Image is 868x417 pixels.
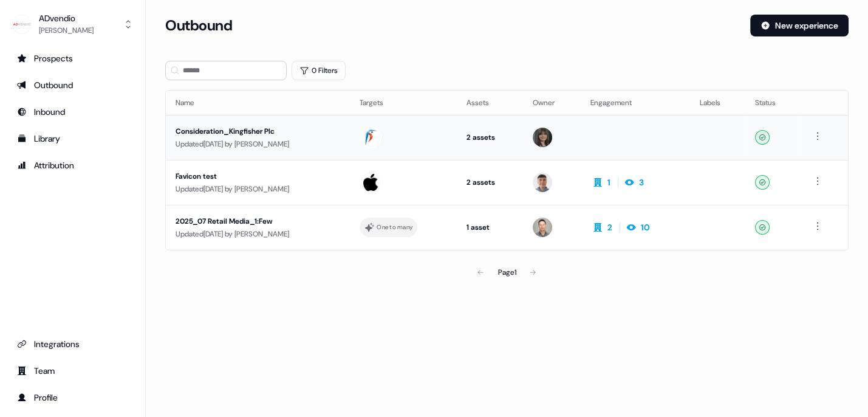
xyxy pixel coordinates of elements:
a: Go to outbound experience [10,75,135,95]
button: ADvendio[PERSON_NAME] [10,10,135,39]
div: Page 1 [497,266,516,278]
div: [PERSON_NAME] [39,24,94,36]
a: Go to prospects [10,49,135,68]
div: Integrations [17,338,128,350]
th: Name [166,91,350,115]
div: Consideration_Kingfisher Plc [176,125,340,137]
th: Assets [457,91,523,115]
div: One to many [377,222,412,233]
a: Go to Inbound [10,102,135,122]
th: Owner [523,91,580,115]
div: ADvendio [39,12,94,24]
th: Status [745,91,801,115]
img: Michaela [533,128,552,147]
th: Targets [350,91,457,115]
a: Go to attribution [10,156,135,175]
div: Attribution [17,159,128,171]
div: 1 asset [466,221,513,233]
div: 2 assets [466,176,513,188]
a: Go to templates [10,129,135,148]
th: Labels [690,91,745,115]
div: Updated [DATE] by [PERSON_NAME] [176,228,340,240]
div: Outbound [17,79,128,91]
div: Updated [DATE] by [PERSON_NAME] [176,138,340,150]
div: 3 [639,176,644,188]
div: 2025_07 Retail Media_1:Few [176,215,340,227]
div: 1 [607,176,610,188]
a: Go to integrations [10,334,135,354]
div: 10 [641,221,650,233]
div: 2 assets [466,131,513,143]
a: Go to team [10,361,135,381]
div: Library [17,133,128,145]
th: Engagement [581,91,690,115]
div: 2 [607,221,612,233]
div: Inbound [17,106,128,118]
div: Updated [DATE] by [PERSON_NAME] [176,183,340,195]
img: Robert [533,218,552,237]
a: Go to profile [10,388,135,407]
h3: Outbound [165,16,232,35]
div: Prospects [17,52,128,64]
button: New experience [750,15,849,36]
div: Favicon test [176,170,340,182]
div: Team [17,365,128,377]
div: Profile [17,391,128,404]
img: Denis [533,173,552,192]
button: 0 Filters [292,61,346,80]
